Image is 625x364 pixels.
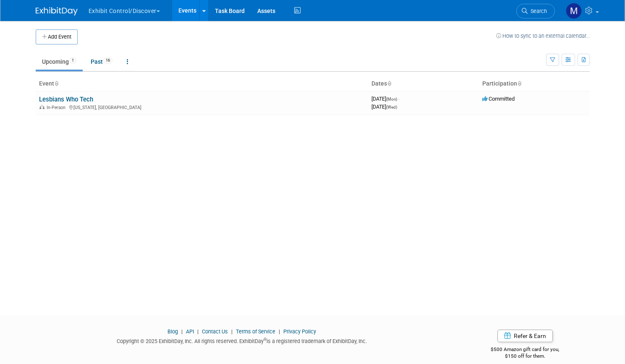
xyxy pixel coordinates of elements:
[277,328,282,335] span: |
[103,57,112,64] span: 16
[195,328,201,335] span: |
[36,54,83,70] a: Upcoming1
[479,77,590,91] th: Participation
[39,105,44,109] img: In-Person Event
[39,104,365,110] div: [US_STATE], [GEOGRAPHIC_DATA]
[386,105,397,109] span: (Wed)
[36,335,448,345] div: Copyright © 2025 ExhibitDay, Inc. All rights reserved. ExhibitDay is a registered trademark of Ex...
[496,33,590,39] a: How to sync to an external calendar...
[47,105,68,110] span: In-Person
[39,96,93,103] a: Lesbians Who Tech
[36,77,368,91] th: Event
[84,54,119,70] a: Past16
[497,330,553,342] a: Refer & Earn
[229,328,235,335] span: |
[528,8,547,14] span: Search
[371,96,400,102] span: [DATE]
[202,328,228,335] a: Contact Us
[167,328,178,335] a: Blog
[460,341,590,360] div: $500 Amazon gift card for you,
[54,80,58,87] a: Sort by Event Name
[36,7,78,16] img: ExhibitDay
[566,3,582,19] img: Matt h
[482,96,515,102] span: Committed
[368,77,479,91] th: Dates
[460,353,590,360] div: $150 off for them.
[69,57,76,64] span: 1
[179,328,185,335] span: |
[516,4,555,18] a: Search
[264,337,267,342] sup: ®
[386,97,397,101] span: (Mon)
[36,29,78,44] button: Add Event
[283,328,316,335] a: Privacy Policy
[236,328,275,335] a: Terms of Service
[398,96,400,102] span: -
[387,80,391,87] a: Sort by Start Date
[517,80,521,87] a: Sort by Participation Type
[186,328,194,335] a: API
[371,104,397,110] span: [DATE]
